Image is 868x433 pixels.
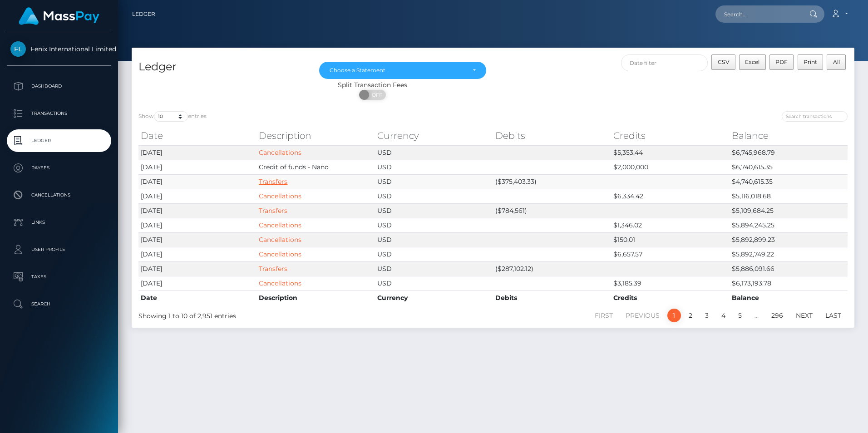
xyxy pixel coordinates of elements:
[7,129,111,152] a: Ledger
[730,160,848,174] td: $6,740,615.35
[798,54,824,70] button: Print
[611,189,729,203] td: $6,334.42
[10,188,108,202] p: Cancellations
[730,127,848,145] th: Balance
[10,243,108,256] p: User Profile
[766,309,788,322] a: 296
[769,54,794,70] button: PDF
[138,59,306,75] h4: Ledger
[7,75,111,98] a: Dashboard
[611,290,729,305] th: Credits
[7,293,111,315] a: Search
[375,218,493,232] td: USD
[730,203,848,218] td: $5,109,684.25
[375,160,493,174] td: USD
[611,218,729,232] td: $1,346.02
[730,276,848,290] td: $6,173,193.78
[154,111,188,122] select: Showentries
[684,309,697,322] a: 2
[375,247,493,261] td: USD
[730,290,848,305] th: Balance
[7,45,111,53] span: Fenix International Limited
[259,279,301,287] a: Cancellations
[10,216,108,229] p: Links
[259,177,287,186] a: Transfers
[716,309,730,322] a: 4
[7,102,111,125] a: Transactions
[138,189,256,203] td: [DATE]
[718,59,730,65] span: CSV
[715,5,801,23] input: Search...
[7,266,111,288] a: Taxes
[7,238,111,261] a: User Profile
[611,247,729,261] td: $6,657.57
[820,309,846,322] a: Last
[730,247,848,261] td: $5,892,749.22
[138,308,426,321] div: Showing 1 to 10 of 2,951 entries
[730,174,848,189] td: $4,740,615.35
[10,134,108,148] p: Ledger
[259,221,301,229] a: Cancellations
[330,67,465,74] div: Choose a Statement
[611,160,729,174] td: $2,000,000
[611,145,729,160] td: $5,353.44
[19,7,99,25] img: MassPay Logo
[375,174,493,189] td: USD
[733,309,747,322] a: 5
[621,54,708,71] input: Date filter
[138,174,256,189] td: [DATE]
[138,290,256,305] th: Date
[259,265,287,273] a: Transfers
[375,189,493,203] td: USD
[138,232,256,247] td: [DATE]
[364,90,387,100] span: OFF
[611,276,729,290] td: $3,185.39
[375,232,493,247] td: USD
[138,203,256,218] td: [DATE]
[611,127,729,145] th: Credits
[493,174,611,189] td: ($375,403.33)
[7,184,111,207] a: Cancellations
[375,290,493,305] th: Currency
[138,276,256,290] td: [DATE]
[7,157,111,179] a: Payees
[667,309,681,322] a: 1
[375,145,493,160] td: USD
[10,270,108,284] p: Taxes
[375,261,493,276] td: USD
[791,309,818,322] a: Next
[259,192,301,200] a: Cancellations
[138,160,256,174] td: [DATE]
[611,232,729,247] td: $150.01
[10,161,108,175] p: Payees
[782,111,848,122] input: Search transactions
[319,62,486,79] button: Choose a Statement
[493,203,611,218] td: ($784,561)
[256,127,375,145] th: Description
[730,261,848,276] td: $5,886,091.66
[132,80,613,90] div: Split Transaction Fees
[10,297,108,311] p: Search
[256,160,375,174] td: Credit of funds - Nano
[493,290,611,305] th: Debits
[138,218,256,232] td: [DATE]
[138,247,256,261] td: [DATE]
[259,207,287,215] a: Transfers
[730,218,848,232] td: $5,894,245.25
[10,79,108,93] p: Dashboard
[138,111,207,122] label: Show entries
[730,232,848,247] td: $5,892,899.23
[375,276,493,290] td: USD
[132,5,155,24] a: Ledger
[375,203,493,218] td: USD
[827,54,846,70] button: All
[745,59,759,65] span: Excel
[775,59,788,65] span: PDF
[804,59,817,65] span: Print
[7,211,111,234] a: Links
[10,41,26,57] img: Fenix International Limited
[833,59,840,65] span: All
[700,309,714,322] a: 3
[259,236,301,244] a: Cancellations
[138,127,256,145] th: Date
